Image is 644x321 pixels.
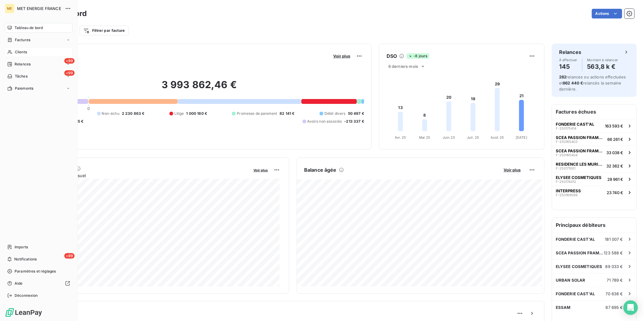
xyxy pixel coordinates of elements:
span: -8 jours [407,53,429,59]
tspan: Août 25 [491,135,504,140]
span: 71 789 € [607,278,623,283]
span: 28 961 € [607,177,623,182]
span: F-250165404 [556,153,578,157]
span: 66 261 € [607,137,623,142]
h6: DSO [387,52,397,60]
button: FONDERIE CAST'ALF-250175414163 593 € [552,119,636,132]
span: Imports [15,244,28,250]
button: RESIDENCE LES MURIERSF-25017100132 362 € [552,159,636,172]
span: F-250171001 [556,167,575,170]
button: SCEA PASSION FRAMBOISESF-25016540366 261 € [552,132,636,146]
span: 33 038 € [606,150,623,155]
span: MET ENERGIE FRANCE [17,6,61,11]
span: Aide [15,281,23,286]
span: Clients [15,49,27,55]
span: Voir plus [504,167,521,172]
span: +99 [64,70,75,76]
h2: 3 993 862,46 € [34,79,364,97]
span: SCEA PASSION FRAMBOISES [556,250,604,255]
span: 282 [559,74,566,79]
span: SCEA PASSION FRAMBOISES [556,148,604,153]
span: 2 230 863 € [122,111,145,116]
span: Chiffre d'affaires mensuel [34,172,249,179]
span: Avoirs non associés [307,119,342,124]
tspan: [DATE] [516,135,527,140]
div: Open Intercom Messenger [623,300,638,315]
span: Voir plus [333,54,350,58]
h4: 145 [559,62,577,71]
span: Non-échu [102,111,119,116]
span: Débit divers [324,111,346,116]
tspan: Mai 25 [419,135,430,140]
span: FONDERIE CAST'AL [556,291,595,296]
span: FONDERIE CAST'AL [556,237,595,242]
span: 181 007 € [605,237,623,242]
span: F-250175414 [556,127,576,130]
span: 23 740 € [607,190,623,195]
span: relances ou actions effectuées et relancés la semaine dernière. [559,74,626,91]
span: 163 593 € [605,124,623,128]
button: Actions [592,9,622,18]
span: URBAN SOLAR [556,278,585,283]
span: Factures [15,37,30,43]
span: 1 000 180 € [186,111,207,116]
span: Paiements [15,86,33,91]
a: Aide [5,279,72,288]
button: INTERPRESSF-25016958923 740 € [552,186,636,199]
span: 32 362 € [606,164,623,168]
button: Voir plus [252,167,270,173]
span: +99 [64,253,75,259]
span: F-250165403 [556,140,578,144]
span: ELYSEE COSMETIQUES [556,175,602,180]
span: Promesse de paiement [237,111,277,116]
tspan: Juin 25 [443,135,455,140]
span: ESSAM [556,305,571,310]
span: Litige [174,111,184,116]
span: Relances [15,61,31,67]
span: F-250169589 [556,193,578,197]
span: 67 695 € [606,305,623,310]
h6: Factures échues [552,104,636,119]
tspan: Avr. 25 [395,135,406,140]
tspan: Juil. 25 [467,135,479,140]
span: 6 derniers mois [388,64,418,69]
span: 0 [87,106,90,111]
span: 70 638 € [606,291,623,296]
span: Notifications [14,256,37,262]
h4: 563,8 k € [587,62,618,71]
span: RESIDENCE LES MURIERS [556,162,604,167]
img: Logo LeanPay [5,308,42,317]
span: SCEA PASSION FRAMBOISES [556,135,605,140]
span: Déconnexion [15,293,38,298]
h6: Balance âgée [304,166,337,174]
div: ME [5,4,15,13]
span: Paramètres et réglages [15,269,56,274]
span: 89 033 € [605,264,623,269]
span: FONDERIE CAST'AL [556,122,594,127]
span: Voir plus [253,168,268,172]
span: 82 141 € [280,111,294,116]
h6: Relances [559,48,581,56]
button: SCEA PASSION FRAMBOISESF-25016540433 038 € [552,146,636,159]
h6: Principaux débiteurs [552,218,636,232]
span: -213 337 € [344,119,364,124]
span: Montant à relancer [587,58,618,62]
span: 123 588 € [604,250,623,255]
span: À effectuer [559,58,577,62]
button: Filtrer par facture [79,26,129,35]
span: INTERPRESS [556,188,581,193]
button: ELYSEE COSMETIQUESF-25017441228 961 € [552,172,636,186]
span: +99 [64,58,75,64]
span: Tâches [15,74,28,79]
button: Voir plus [502,167,522,173]
span: F-250174412 [556,180,576,184]
span: Tableau de bord [15,25,43,31]
span: ELYSEE COSMETIQUES [556,264,602,269]
span: 862 440 € [563,81,583,85]
button: Voir plus [331,53,352,59]
span: 50 497 € [348,111,364,116]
